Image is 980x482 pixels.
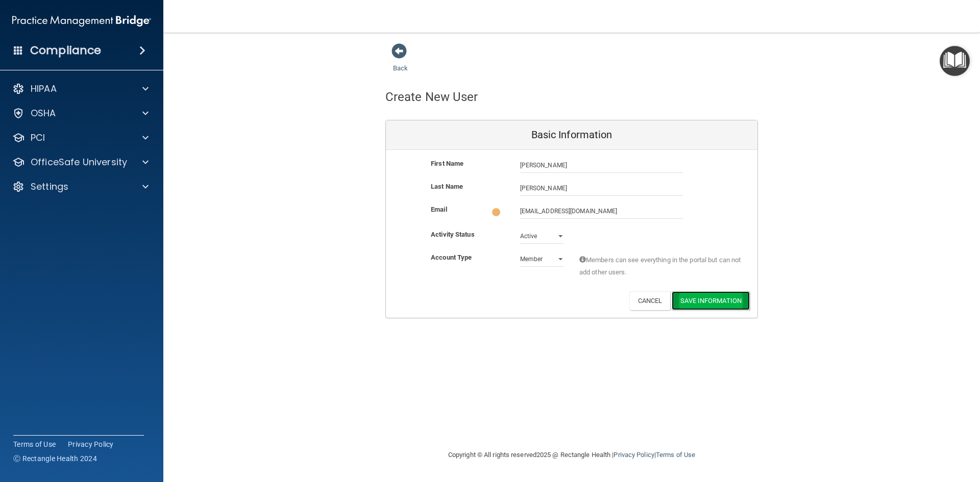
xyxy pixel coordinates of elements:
[12,156,149,168] a: OfficeSafe University
[393,52,408,72] a: Back
[803,410,968,450] iframe: Drift Widget Chat Controller
[31,83,57,95] p: HIPAA
[12,181,149,193] a: Settings
[12,11,151,31] img: PMB logo
[31,132,45,144] p: PCI
[491,207,501,217] img: loading.6f9b2b87.gif
[385,90,478,104] h4: Create New User
[12,132,149,144] a: PCI
[31,107,56,119] p: OSHA
[629,291,671,310] button: Cancel
[30,43,101,58] h4: Compliance
[614,451,654,459] a: Privacy Policy
[31,156,127,168] p: OfficeSafe University
[13,439,56,449] a: Terms of Use
[68,439,114,449] a: Privacy Policy
[431,183,463,190] b: Last Name
[940,46,970,76] button: Open Resource Center
[431,206,447,213] b: Email
[672,291,750,310] button: Save Information
[579,254,742,278] span: Members can see everything in the portal but can not add other users.
[431,253,472,261] b: Account Type
[431,231,475,238] b: Activity Status
[12,83,149,95] a: HIPAA
[13,453,97,464] span: Ⓒ Rectangle Health 2024
[386,120,757,150] div: Basic Information
[12,107,149,119] a: OSHA
[431,160,463,167] b: First Name
[656,451,695,459] a: Terms of Use
[385,439,758,471] div: Copyright © All rights reserved 2025 @ Rectangle Health | |
[31,181,68,193] p: Settings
